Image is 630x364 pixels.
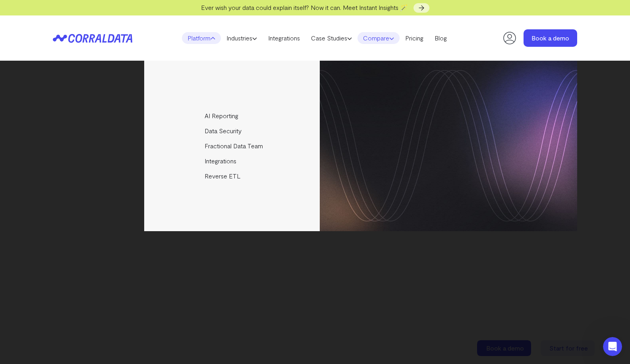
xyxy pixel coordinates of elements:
span: Ever wish your data could explain itself? Now it can. Meet Instant Insights 🪄 [201,4,408,11]
a: Pricing [400,32,429,44]
a: Case Studies [305,32,358,44]
a: Compare [358,32,400,44]
iframe: Intercom live chat [603,337,622,356]
a: Fractional Data Team [144,138,321,153]
a: Reverse ETL [144,169,321,184]
a: Industries [221,32,263,44]
a: Integrations [263,32,305,44]
a: Blog [429,32,452,44]
a: AI Reporting [144,108,321,123]
a: Integrations [144,153,321,169]
a: Book a demo [524,29,577,47]
a: Platform [182,32,221,44]
a: Data Security [144,123,321,138]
